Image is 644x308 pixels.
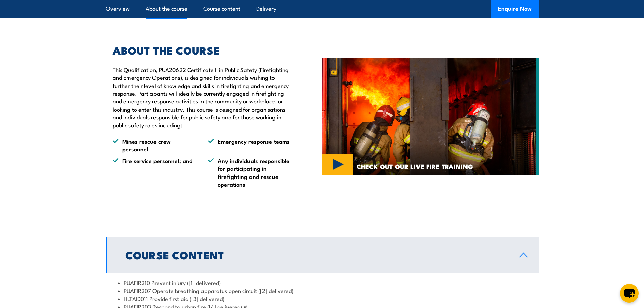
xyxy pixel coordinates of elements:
[113,45,291,55] h2: ABOUT THE COURSE
[118,279,526,286] li: PUAFIR210 Prevent injury ([1] delivered)
[118,294,526,302] li: HLTAID011 Provide first aid ([3] delivered)
[118,287,526,294] li: PUAFIR207 Operate breathing apparatus open circuit ([2] delivered)
[208,137,291,153] li: Emergency response teams
[620,284,639,303] button: chat-button
[208,157,291,188] li: Any individuals responsible for participating in firefighting and rescue operations
[113,137,196,153] li: Mines rescue crew personnel
[113,157,196,188] li: Fire service personnel; and
[357,163,473,169] span: CHECK OUT OUR LIVE FIRE TRAINING
[322,58,539,175] img: Certificate II in Public Safety (Firefighting and Emergency Operations) TRAINING
[113,66,291,129] p: This Qualification, PUA20622 Certificate II in Public Safety (Firefighting and Emergency Operatio...
[125,250,508,259] h2: Course Content
[106,237,539,273] a: Course Content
